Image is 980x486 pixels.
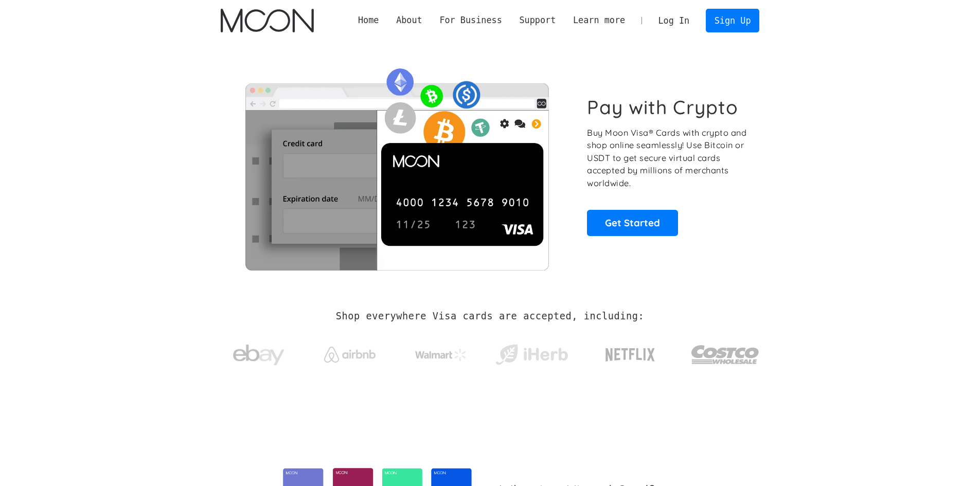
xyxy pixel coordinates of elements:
a: Sign Up [706,9,759,32]
div: About [387,14,431,27]
a: Walmart [402,338,479,366]
a: ebay [221,329,297,376]
a: Airbnb [311,336,388,368]
a: Netflix [584,332,676,373]
a: Get Started [587,210,678,236]
a: home [221,9,314,32]
div: Support [511,14,564,27]
img: iHerb [493,341,570,368]
div: For Business [431,14,511,27]
h2: Shop everywhere Visa cards are accepted, including: [336,311,644,322]
img: Walmart [415,349,467,361]
a: iHerb [493,331,570,373]
img: Costco [691,335,760,374]
h1: Pay with Crypto [587,96,738,119]
a: Home [349,14,387,27]
div: Learn more [573,14,625,27]
div: About [396,14,422,27]
img: Airbnb [324,347,376,363]
a: Costco [691,325,760,379]
div: For Business [439,14,502,27]
div: Support [519,14,556,27]
img: Netflix [604,342,656,368]
img: Moon Cards let you spend your crypto anywhere Visa is accepted. [221,61,573,270]
img: ebay [233,339,284,371]
div: Learn more [564,14,634,27]
img: Moon Logo [221,9,314,32]
p: Buy Moon Visa® Cards with crypto and shop online seamlessly! Use Bitcoin or USDT to get secure vi... [587,127,748,190]
a: Log In [650,9,698,32]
